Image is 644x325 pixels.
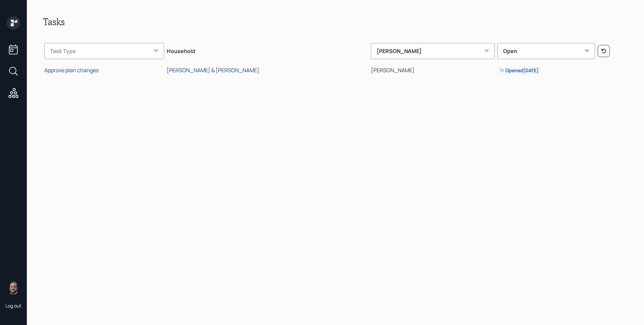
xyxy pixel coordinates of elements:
div: Opened [DATE] [500,67,539,74]
div: Task Type [44,43,164,59]
h2: Tasks [43,16,628,28]
div: [PERSON_NAME] & [PERSON_NAME] [167,66,259,74]
div: Open [497,43,595,59]
img: james-distasi-headshot.png [7,281,20,294]
div: Log out [5,303,21,309]
th: Household [165,38,370,62]
div: [PERSON_NAME] [371,43,495,59]
td: [PERSON_NAME] [370,62,496,77]
div: Approve plan changes [44,66,99,74]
